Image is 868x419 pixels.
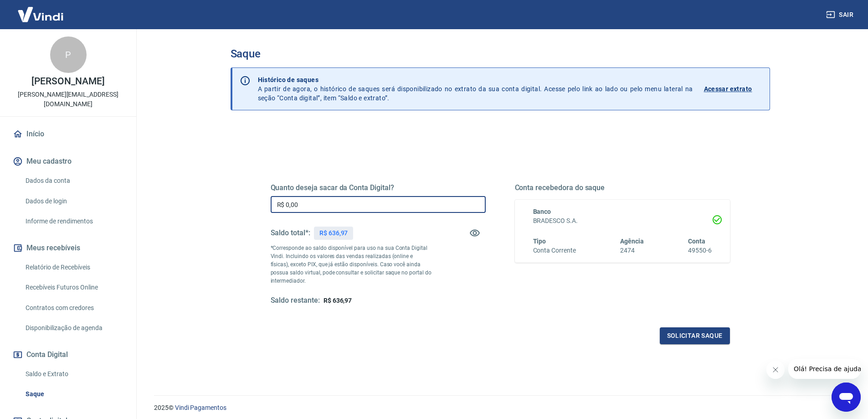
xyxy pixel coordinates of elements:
iframe: Botão para abrir a janela de mensagens [832,383,861,412]
p: [PERSON_NAME] [31,77,104,86]
img: Vindi [11,0,70,28]
a: Saque [22,385,125,403]
iframe: Fechar mensagem [766,361,785,379]
button: Meu cadastro [11,151,125,171]
a: Início [11,124,125,144]
p: Histórico de saques [258,75,693,84]
a: Disponibilização de agenda [22,319,125,337]
button: Sair [824,6,857,23]
a: Recebíveis Futuros Online [22,278,125,297]
a: Dados de login [22,192,125,211]
button: Solicitar saque [660,327,730,344]
button: Conta Digital [11,345,125,365]
h5: Quanto deseja sacar da Conta Digital? [271,183,486,192]
span: Tipo [533,238,546,245]
a: Dados da conta [22,171,125,190]
h5: Saldo total*: [271,228,310,238]
button: Meus recebíveis [11,238,125,258]
h5: Conta recebedora do saque [515,183,730,192]
h3: Saque [231,47,770,60]
span: Conta [688,238,705,245]
span: Banco [533,208,551,215]
h6: BRADESCO S.A. [533,216,712,226]
span: Agência [620,238,644,245]
p: 2025 © [154,403,846,413]
a: Acessar extrato [704,75,762,103]
a: Relatório de Recebíveis [22,258,125,277]
p: *Corresponde ao saldo disponível para uso na sua Conta Digital Vindi. Incluindo os valores das ve... [271,244,432,285]
a: Vindi Pagamentos [175,404,226,411]
a: Saldo e Extrato [22,365,125,383]
div: P [50,36,87,73]
p: R$ 636,97 [319,228,348,238]
h6: Conta Corrente [533,246,576,255]
span: R$ 636,97 [324,297,352,304]
iframe: Mensagem da empresa [788,359,861,379]
a: Contratos com credores [22,299,125,317]
p: Acessar extrato [704,84,752,93]
h5: Saldo restante: [271,296,320,305]
h6: 49550-6 [688,246,712,255]
p: A partir de agora, o histórico de saques será disponibilizado no extrato da sua conta digital. Ac... [258,75,693,103]
a: Informe de rendimentos [22,212,125,231]
h6: 2474 [620,246,644,255]
p: [PERSON_NAME][EMAIL_ADDRESS][DOMAIN_NAME] [7,90,129,109]
span: Olá! Precisa de ajuda? [5,6,77,14]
